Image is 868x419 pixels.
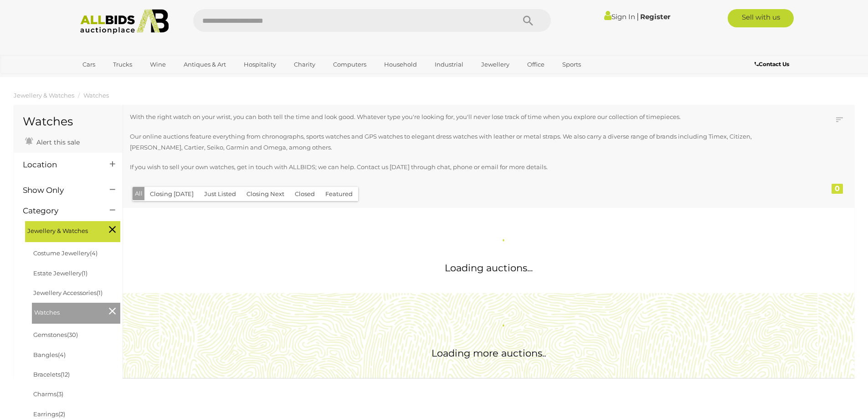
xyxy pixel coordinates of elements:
[23,186,96,195] h4: Show Only
[75,9,174,34] img: Allbids.com.au
[23,115,113,128] h1: Watches
[33,331,78,338] a: Gemstones(30)
[58,410,65,418] span: (2)
[82,269,87,277] span: (1)
[27,223,96,236] span: Jewellery & Watches
[429,57,469,72] a: Industrial
[445,262,533,274] span: Loading auctions...
[33,351,66,358] a: Bangles(4)
[133,187,145,200] button: All
[107,57,138,72] a: Trucks
[33,249,98,257] a: Costume Jewellery(4)
[90,249,98,257] span: (4)
[56,390,63,398] span: (3)
[33,410,65,418] a: Earrings(2)
[77,72,153,87] a: [GEOGRAPHIC_DATA]
[67,331,78,338] span: (30)
[238,57,282,72] a: Hospitality
[61,371,70,378] span: (12)
[728,9,794,27] a: Sell with us
[431,347,546,359] span: Loading more auctions..
[320,187,358,201] button: Featured
[199,187,241,201] button: Just Listed
[327,57,372,72] a: Computers
[755,59,791,69] a: Contact Us
[77,57,101,72] a: Cars
[23,207,96,215] h4: Category
[23,160,96,169] h4: Location
[33,289,103,296] a: Jewellery Accessories(1)
[521,57,550,72] a: Office
[144,187,199,201] button: Closing [DATE]
[640,12,670,21] a: Register
[130,112,781,122] p: With the right watch on your wrist, you can both tell the time and look good. Whatever type you'r...
[241,187,290,201] button: Closing Next
[144,57,172,72] a: Wine
[475,57,515,72] a: Jewellery
[33,371,70,378] a: Bracelets(12)
[130,131,781,153] p: Our online auctions feature everything from chronographs, sports watches and GPS watches to elega...
[130,162,781,172] p: If you wish to sell your own watches, get in touch with ALLBIDS; we can help. Contact us [DATE] t...
[23,134,82,148] a: Alert this sale
[34,138,80,146] span: Alert this sale
[289,187,320,201] button: Closed
[637,11,639,21] span: |
[178,57,232,72] a: Antiques & Art
[505,9,551,32] button: Search
[33,390,63,398] a: Charms(3)
[832,184,843,194] div: 0
[604,12,635,21] a: Sign In
[755,61,789,67] b: Contact Us
[288,57,321,72] a: Charity
[14,92,74,99] a: Jewellery & Watches
[556,57,587,72] a: Sports
[34,305,103,318] span: Watches
[97,289,103,296] span: (1)
[83,92,109,99] a: Watches
[33,269,87,277] a: Estate Jewellery(1)
[378,57,423,72] a: Household
[58,351,66,358] span: (4)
